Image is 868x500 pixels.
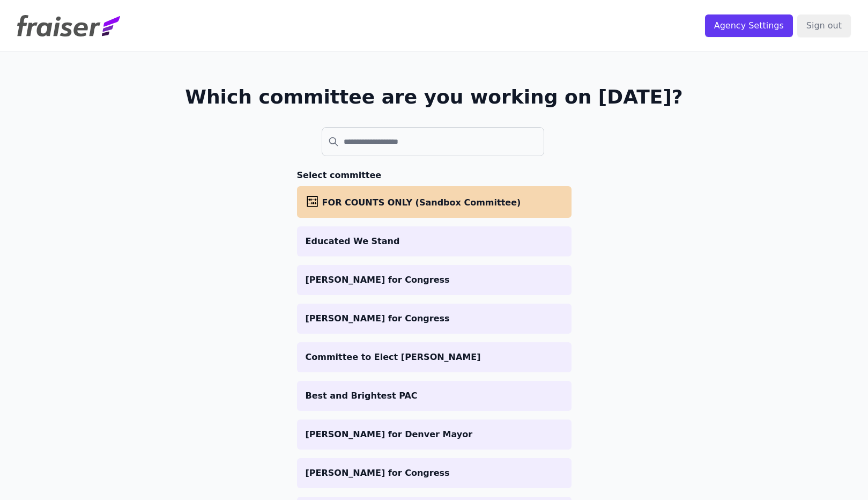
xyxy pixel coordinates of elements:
[306,389,563,402] p: Best and Brightest PAC
[185,86,683,108] h1: Which committee are you working on [DATE]?
[322,197,521,208] span: FOR COUNTS ONLY (Sandbox Committee)
[306,428,563,441] p: [PERSON_NAME] for Denver Mayor
[297,381,572,411] a: Best and Brightest PAC
[306,274,563,286] p: [PERSON_NAME] for Congress
[297,458,572,488] a: [PERSON_NAME] for Congress
[306,312,563,325] p: [PERSON_NAME] for Congress
[306,235,563,248] p: Educated We Stand
[17,15,120,36] img: Fraiser Logo
[297,265,572,295] a: [PERSON_NAME] for Congress
[306,351,563,364] p: Committee to Elect [PERSON_NAME]
[297,342,572,372] a: Committee to Elect [PERSON_NAME]
[705,14,793,37] input: Agency Settings
[797,14,851,37] input: Sign out
[297,169,572,182] h3: Select committee
[297,420,572,450] a: [PERSON_NAME] for Denver Mayor
[297,226,572,256] a: Educated We Stand
[306,467,563,480] p: [PERSON_NAME] for Congress
[297,186,572,218] a: FOR COUNTS ONLY (Sandbox Committee)
[297,304,572,334] a: [PERSON_NAME] for Congress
